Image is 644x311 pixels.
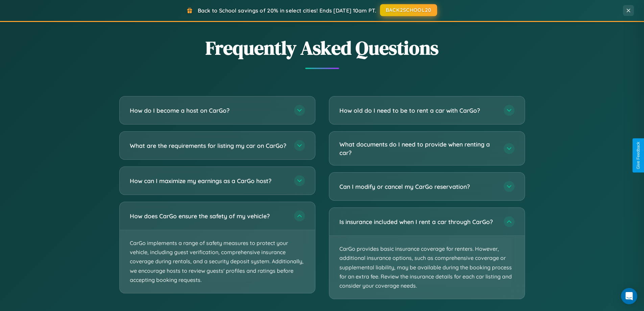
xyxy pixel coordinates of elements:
[329,236,525,299] p: CarGo provides basic insurance coverage for renters. However, additional insurance options, such ...
[130,177,287,185] h3: How can I maximize my earnings as a CarGo host?
[636,142,641,169] div: Give Feedback
[130,212,287,220] h3: How does CarGo ensure the safety of my vehicle?
[339,218,497,226] h3: Is insurance included when I rent a car through CarGo?
[120,230,315,293] p: CarGo implements a range of safety measures to protect your vehicle, including guest verification...
[339,182,497,191] h3: Can I modify or cancel my CarGo reservation?
[380,4,437,16] button: BACK2SCHOOL20
[339,140,497,157] h3: What documents do I need to provide when renting a car?
[130,141,287,150] h3: What are the requirements for listing my car on CarGo?
[119,35,525,61] h2: Frequently Asked Questions
[621,288,637,304] div: Open Intercom Messenger
[198,7,376,14] span: Back to School savings of 20% in select cities! Ends [DATE] 10am PT.
[130,106,287,115] h3: How do I become a host on CarGo?
[339,106,497,115] h3: How old do I need to be to rent a car with CarGo?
